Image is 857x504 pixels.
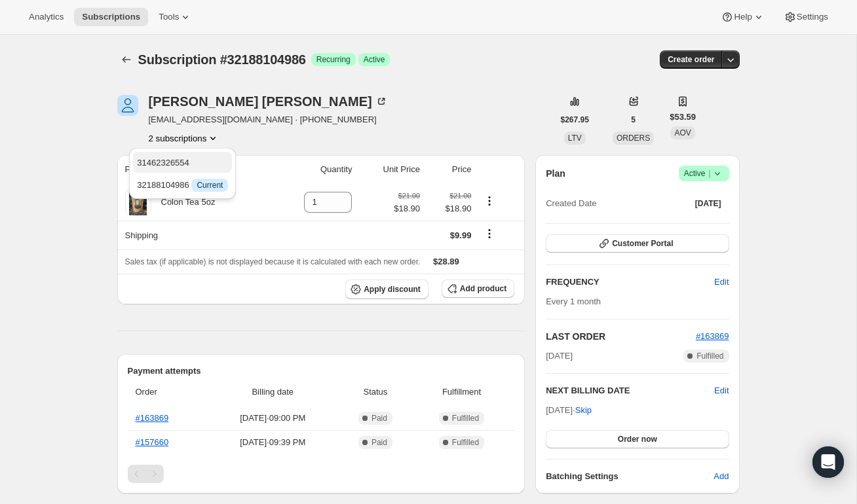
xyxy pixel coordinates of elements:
[398,192,420,200] small: $21.00
[546,330,696,343] h2: LAST ORDER
[546,430,729,448] button: Order now
[708,168,710,179] span: |
[546,350,573,363] span: [DATE]
[433,257,459,266] span: $28.89
[117,50,136,69] button: Subscriptions
[452,413,479,423] span: Fulfilled
[316,54,351,65] span: Recurring
[133,152,232,173] button: 31462326554
[450,230,472,240] span: $9.99
[546,384,714,397] h2: NEXT BILLING DATE
[364,54,385,65] span: Active
[684,167,724,180] span: Active
[342,386,409,399] span: Status
[546,276,714,289] h2: FREQUENCY
[417,386,506,399] span: Fulfillment
[567,400,600,421] button: Skip
[212,436,335,449] span: [DATE] · 09:39 PM
[128,365,515,378] h2: Payment attempts
[21,8,71,26] button: Analytics
[128,465,515,483] nav: Pagination
[812,446,844,478] div: Open Intercom Messenger
[125,257,421,266] span: Sales tax (if applicable) is not displayed because it is calculated with each new order.
[74,8,148,26] button: Subscriptions
[149,132,220,145] button: Product actions
[575,404,592,417] span: Skip
[345,279,428,299] button: Apply discount
[797,12,828,22] span: Settings
[546,470,714,483] h6: Batching Settings
[696,330,729,343] button: #163869
[117,95,138,116] span: Sarah McConnell
[452,437,479,448] span: Fulfilled
[695,198,721,209] span: [DATE]
[137,158,189,168] span: 31462326554
[138,52,306,67] span: Subscription #32188104986
[617,134,650,143] span: ORDERS
[546,197,596,210] span: Created Date
[623,111,643,129] button: 5
[371,437,387,448] span: Paid
[479,226,500,241] button: Shipping actions
[696,351,723,361] span: Fulfilled
[713,8,772,26] button: Help
[149,113,388,126] span: [EMAIL_ADDRESS][DOMAIN_NAME] · [PHONE_NUMBER]
[776,8,836,26] button: Settings
[442,279,514,298] button: Add product
[272,155,356,184] th: Quantity
[149,95,388,108] div: [PERSON_NAME] [PERSON_NAME]
[29,12,64,22] span: Analytics
[546,167,565,180] h2: Plan
[117,155,272,184] th: Product
[212,412,335,425] span: [DATE] · 09:00 PM
[687,194,729,213] button: [DATE]
[674,128,691,137] span: AOV
[670,111,696,124] span: $53.59
[714,276,729,289] span: Edit
[128,378,208,406] th: Order
[394,202,420,215] span: $18.90
[612,238,673,249] span: Customer Portal
[136,413,169,423] a: #163869
[568,134,582,143] span: LTV
[714,384,729,397] button: Edit
[618,434,657,444] span: Order now
[706,272,736,293] button: Edit
[133,174,232,195] button: 32188104986 InfoCurrent
[479,194,500,208] button: Product actions
[151,8,200,26] button: Tools
[660,50,722,69] button: Create order
[546,297,601,306] span: Every 1 month
[553,111,597,129] button: $267.95
[714,470,729,483] span: Add
[424,155,475,184] th: Price
[668,54,714,65] span: Create order
[734,12,752,22] span: Help
[364,284,421,295] span: Apply discount
[82,12,140,22] span: Subscriptions
[428,202,471,215] span: $18.90
[356,155,424,184] th: Unit Price
[460,283,506,294] span: Add product
[137,180,228,190] span: 32188104986
[117,221,272,249] th: Shipping
[197,180,223,190] span: Current
[546,405,592,415] span: [DATE] ·
[631,115,636,125] span: 5
[212,386,335,399] span: Billing date
[371,413,387,423] span: Paid
[546,234,729,253] button: Customer Portal
[449,192,471,200] small: $21.00
[561,115,589,125] span: $267.95
[706,466,736,487] button: Add
[696,331,729,341] a: #163869
[159,12,179,22] span: Tools
[136,437,169,447] a: #157660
